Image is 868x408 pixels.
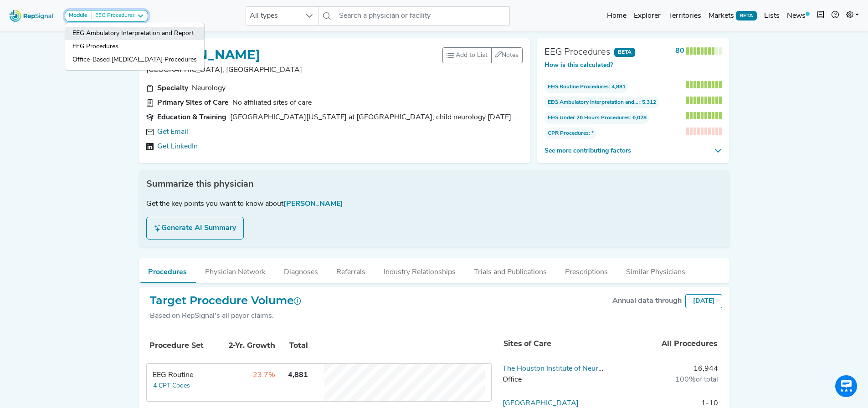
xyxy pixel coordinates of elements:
[736,11,757,20] span: BETA
[813,7,828,25] button: Intel Book
[335,6,509,25] input: Search a physician or facility
[603,7,630,25] a: Home
[548,83,609,91] span: EEG Routine Procedures
[230,112,519,123] div: University of Texas Health Science Center at Houston Residency, child neurology 2009 - 2014
[544,81,628,93] span: : 4,881
[150,311,301,321] div: Based on RepSignal's all payor claims.
[69,13,87,18] strong: Module
[783,7,813,25] a: News
[614,48,635,57] span: BETA
[246,7,301,25] span: All types
[375,258,465,282] button: Industry Relationships
[146,178,254,191] span: Summarize this physician
[544,97,659,108] span: : 5,312
[544,61,613,70] button: How is this calculated?
[65,10,148,22] button: ModuleEEG Procedures
[277,330,309,361] th: Total
[148,330,216,361] th: Procedure Set
[456,51,488,60] span: Add to List
[250,372,275,379] span: -23.7%
[499,363,611,391] td: The Houston Institute of Neurology for Kids
[544,146,711,156] span: See more contributing factors
[503,400,579,407] a: [GEOGRAPHIC_DATA]
[502,52,519,59] span: Notes
[153,381,190,391] button: 4 CPT Codes
[153,370,221,381] div: EEG Routine
[544,46,611,59] div: EEG Procedures
[442,47,523,63] div: toolbar
[192,83,226,94] div: Neurology
[217,330,277,361] th: 2-Yr. Growth
[630,7,664,25] a: Explorer
[611,363,722,391] td: 16,944
[556,258,617,282] button: Prescriptions
[283,200,343,208] span: [PERSON_NAME]
[675,47,684,55] strong: 80
[157,97,229,108] div: Primary Sites of Care
[611,329,722,359] th: All Procedures
[503,365,643,372] a: The Houston Institute of Neurology for Kids
[544,146,722,156] button: See more contributing factors
[65,27,204,40] a: EEG Ambulatory Interpretation and Report
[65,53,204,66] a: Office-Based [MEDICAL_DATA] Procedures
[442,47,492,63] button: Add to List
[157,127,188,138] a: Get Email
[760,7,783,25] a: Lists
[157,83,188,94] div: Specialty
[157,112,226,123] div: Education & Training
[617,258,694,282] button: Similar Physicians
[612,296,682,306] div: Annual data through
[92,12,135,20] div: EEG Procedures
[146,199,722,209] div: Get the key points you want to know about
[705,7,760,25] a: MarketsBETA
[685,294,722,308] div: [DATE]
[232,97,312,108] div: No affiliated sites of care
[150,294,301,307] h2: Target Procedure Volume
[465,258,556,282] button: Trials and Publications
[327,258,375,282] button: Referrals
[544,112,649,124] span: : 6,028
[675,376,696,383] span: 100%
[146,217,244,240] button: Generate AI Summary
[288,372,308,379] span: 4,881
[196,258,275,282] button: Physician Network
[157,141,198,152] a: Get LinkedIn
[548,129,589,138] span: CPR Procedures
[548,114,630,122] span: EEG Under 26 Hours Procedures
[139,258,196,283] button: Procedures
[614,374,719,385] div: of total
[146,65,443,76] p: [GEOGRAPHIC_DATA], [GEOGRAPHIC_DATA]
[65,40,204,53] a: EEG Procedures
[275,258,327,282] button: Diagnoses
[491,47,523,63] button: Notes
[548,98,640,107] span: EEG Ambulatory Interpretation and Report Procedures
[664,7,705,25] a: Territories
[503,374,607,385] div: Office
[499,329,611,359] th: Sites of Care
